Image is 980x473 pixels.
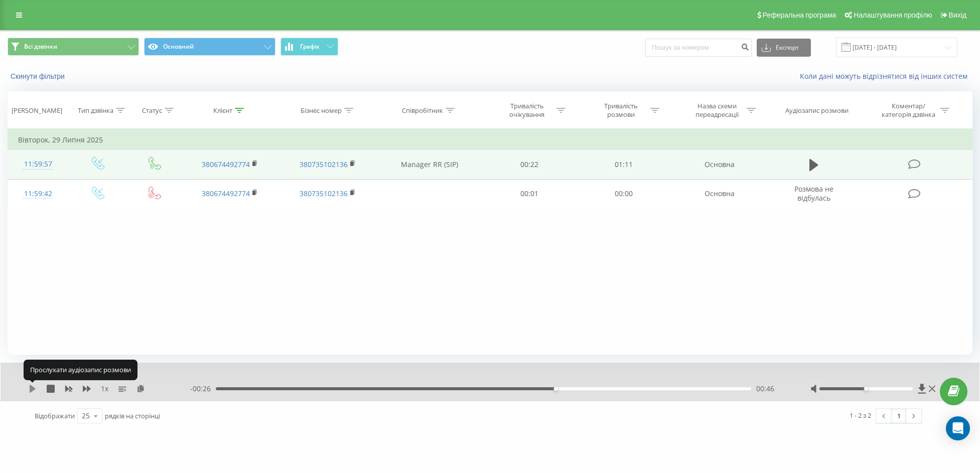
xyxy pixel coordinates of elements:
button: Експорт [757,39,811,57]
button: Основний [144,38,275,56]
td: Вівторок, 29 Липня 2025 [8,130,972,150]
td: 00:22 [482,150,577,179]
span: рядків на сторінці [105,411,160,420]
a: 380674492774 [202,189,250,198]
a: Коли дані можуть відрізнятися вiд інших систем [800,71,972,81]
span: 00:46 [756,384,774,394]
div: Аудіозапис розмови [785,106,849,115]
td: 00:01 [482,179,577,208]
td: Manager RR (SIP) [377,150,482,179]
button: Скинути фільтри [8,72,70,81]
button: Графік [281,38,338,56]
span: Налаштування профілю [854,11,932,19]
td: 00:00 [577,179,671,208]
span: Вихід [949,11,966,19]
input: Пошук за номером [645,39,752,57]
div: Бізнес номер [301,106,342,115]
div: 11:59:57 [18,154,58,174]
div: Open Intercom Messenger [946,416,970,440]
span: Реферальна програма [763,11,836,19]
div: 1 - 2 з 2 [850,410,871,420]
button: Всі дзвінки [8,38,139,56]
a: 380735102136 [300,189,348,198]
span: 1 x [101,384,108,394]
span: Всі дзвінки [24,43,57,51]
div: 11:59:42 [18,184,58,204]
div: Коментар/категорія дзвінка [879,102,938,119]
span: Розмова не відбулась [794,184,833,203]
td: Основна [670,150,768,179]
div: Статус [142,106,162,115]
div: [PERSON_NAME] [12,106,62,115]
div: Співробітник [402,106,443,115]
div: Назва схеми переадресації [690,102,744,119]
a: 380674492774 [202,160,250,169]
div: Клієнт [213,106,232,115]
span: Графік [300,43,320,50]
span: Відображати [35,411,75,420]
td: Основна [670,179,768,208]
div: Accessibility label [554,387,558,391]
div: Тривалість очікування [500,102,554,119]
span: - 00:26 [190,384,216,394]
a: 380735102136 [300,160,348,169]
div: Тривалість розмови [594,102,648,119]
a: 1 [891,409,906,423]
div: Accessibility label [864,387,868,391]
div: 25 [82,411,90,421]
div: Тип дзвінка [78,106,113,115]
div: Прослухати аудіозапис розмови [24,360,137,380]
td: 01:11 [577,150,671,179]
